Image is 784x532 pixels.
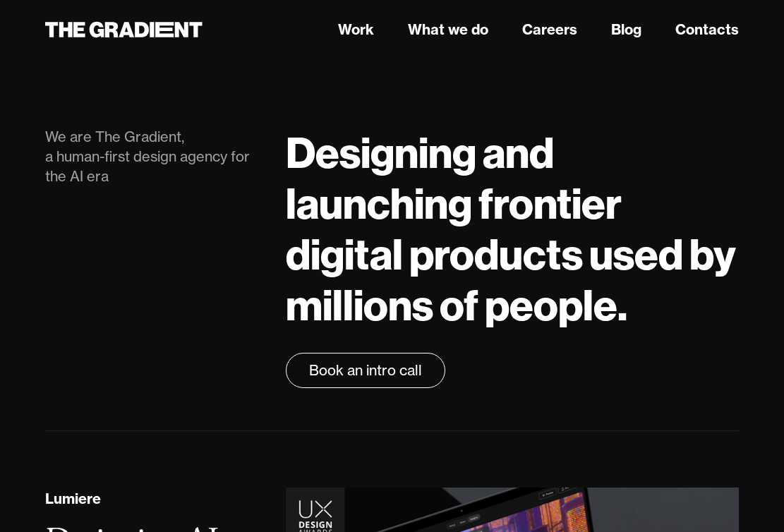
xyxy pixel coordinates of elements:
a: Book an intro call [286,353,445,388]
h1: Designing and launching frontier digital products used by millions of people. [286,127,739,330]
div: We are The Gradient, a human-first design agency for the AI era [45,127,258,186]
div: Lumiere [45,488,101,509]
a: Blog [611,19,641,40]
a: Contacts [675,19,739,40]
a: Careers [522,19,577,40]
a: What we do [408,19,488,40]
a: Work [338,19,374,40]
